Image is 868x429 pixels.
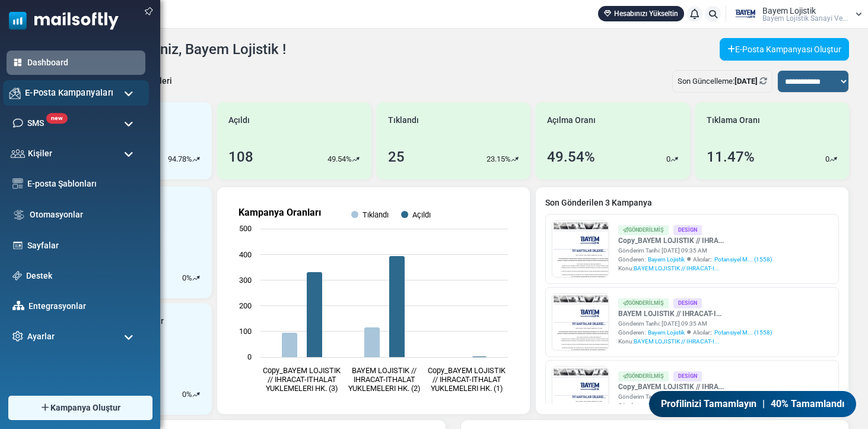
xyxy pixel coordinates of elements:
[66,387,468,397] span: Firmamız ile taşınan her konteyner FFL sigorta poliçesi ile ekstra teminat altında korunmaktadır,
[6,204,528,205] table: divider
[648,391,857,417] a: Profilinizi Tamamlayın | 40% Tamamlandı
[618,319,772,328] div: Gönderim Tarihi: [DATE] 09:35 AM
[428,366,506,393] text: Copy_BAYEM LOJISTIK // IHRACAT-ITHALAT YUKLEMELERI HK. (1)
[182,272,186,284] p: 0
[60,360,474,370] span: Ayrıca ön nakliyeyi öz mal ve bünyemizde kiralık olarak çalıştırdığımız araçlarımız ile yapmaktayız.
[239,327,252,336] text: 100
[144,207,390,231] strong: İYİ HAFTALAR DİLERİZ...
[771,397,845,411] span: 40% Tamamlandı
[673,298,702,308] div: Design
[648,328,685,337] span: Bayem Lojistik
[46,113,68,124] span: new
[618,225,669,235] div: Gönderilmiş
[762,397,765,411] span: |
[12,118,23,128] img: sms-icon.png
[182,389,200,400] div: %
[11,149,25,157] img: contacts-icon.svg
[648,255,685,264] span: Bayem Lojistik
[707,146,755,168] div: 11.47%
[714,328,772,337] a: Potansiyel M... (1558)
[6,306,528,319] p: Tüm Dünya limanları ile aktif çalışmaktayız,
[618,381,752,392] a: Copy_BAYEM LOJISTIK // IHRA...
[33,280,501,291] span: hacimli ve hedefli işlerinizde ise firmanıza özel kontratlar sağlayıp firmanıza özel navlun tanım...
[6,333,528,346] p: rekabetçi navlun fiyatlarımız ile çalıştığınız destinasyonlara, en uygun ve kaliteli hizmeti suna...
[40,267,494,277] span: Yeni haftada bol satışlar dileriz, güncel taleplerinize memnuniyet ile navlun çalışması yapmak is...
[487,153,511,165] p: 23.15%
[228,146,253,168] div: 108
[618,337,772,346] div: Konu:
[618,264,772,273] div: Konu:
[666,153,670,165] p: 0
[759,77,767,86] a: Refresh Stats
[6,239,528,253] p: {(first_name)} {(last_name)} [PERSON_NAME],
[26,270,139,282] a: Destek
[762,7,816,15] span: Bayem Lojistik
[136,400,246,411] span: ayrıca talebinize istinaden
[246,400,398,411] span: emtia yük sigortası yapabilmekteyiz.
[618,246,772,255] div: Gönderim Tarihi: [DATE] 09:35 AM
[30,209,139,221] a: Otomasyonlar
[9,87,21,99] img: campaigns-icon.png
[247,352,252,361] text: 0
[168,153,192,165] p: 94.78%
[672,70,772,93] div: Son Güncelleme:
[634,265,720,272] span: BAYEM LOJISTIK // IHRACAT-I...
[618,371,669,381] div: Gönderilmiş
[707,114,760,127] span: Tıklama Oranı
[263,366,341,393] text: Copy_BAYEM LOJISTIK // IHRACAT-ITHALAT YUKLEMELERI HK. (3)
[618,392,752,401] div: Gönderim Tarihi: [DATE] 10:38 AM
[545,197,839,209] a: Son Gönderilen 3 Kampanya
[239,207,321,218] text: Kampanya Oranları
[388,146,405,168] div: 25
[12,240,23,251] img: landing_pages.svg
[825,153,829,165] p: 0
[730,5,759,23] img: User Logo
[618,235,772,246] a: Copy_BAYEM LOJISTIK // IHRA...
[227,197,520,405] svg: Kampanya Oranları
[328,153,352,165] p: 49.54%
[363,210,389,219] text: Tıklandı
[12,208,26,222] img: workflow.svg
[735,77,758,86] b: [DATE]
[618,255,772,264] div: Gönderen: Alıcılar::
[634,338,720,345] span: BAYEM LOJISTIK // IHRACAT-I...
[6,319,528,332] p: Türkiye'nin her yerinden ihracat yüklerinizi ve Dünya'nın her yerinden ithalat yüklerinizi güveni...
[673,225,702,235] div: Design
[547,146,595,168] div: 49.54%
[228,114,250,127] span: Açıldı
[412,210,431,219] text: Açıldı
[239,276,252,285] text: 300
[618,298,669,308] div: Gönderilmiş
[388,114,419,127] span: Tıklandı
[239,250,252,259] text: 400
[239,224,252,233] text: 500
[12,331,23,342] img: settings-icon.svg
[27,239,139,252] a: Sayfalar
[27,330,55,343] span: Ayarlar
[182,389,186,400] p: 0
[762,15,848,22] span: Bayem Loji̇sti̇k Sanayi̇ Ve...
[28,147,52,160] span: Kişiler
[730,5,862,23] a: User Logo Bayem Lojistik Bayem Loji̇sti̇k Sanayi̇ Ve...
[618,328,772,337] div: Gönderen: Alıcılar::
[12,178,23,189] img: email-templates-icon.svg
[12,57,23,68] img: dashboard-icon-active.svg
